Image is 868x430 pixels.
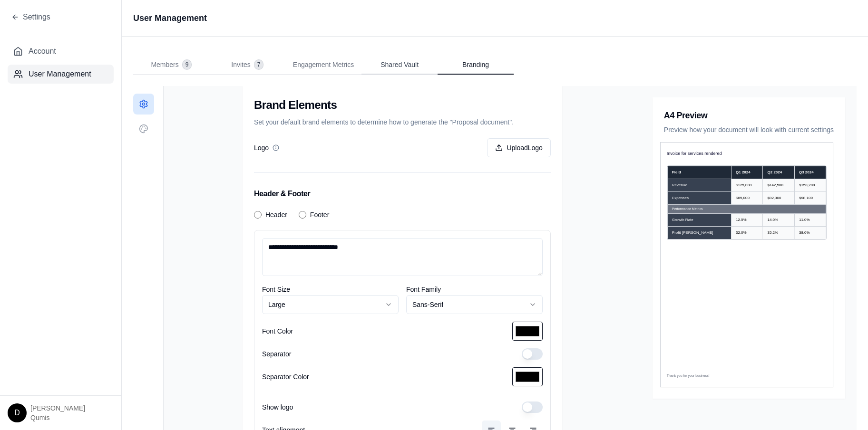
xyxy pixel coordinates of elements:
td: $158,200 [794,179,826,191]
td: $142,500 [763,179,794,191]
span: [PERSON_NAME] [30,403,85,413]
td: $125,000 [731,179,763,191]
span: Members [151,60,178,69]
td: Profit [PERSON_NAME] [667,227,731,239]
div: Invoice for services rendered [667,151,827,159]
td: 12.5% [731,214,763,227]
td: Growth Rate [667,214,731,227]
td: 32.0% [731,227,763,239]
p: Preview how your document will look with current settings [664,125,834,134]
label: Separator Color [262,373,309,380]
span: Engagement Metrics [293,60,354,69]
span: Account [29,46,56,57]
span: User Management [29,68,91,80]
label: Font Size [262,286,290,293]
td: Revenue [667,179,731,191]
input: Footer [299,211,306,219]
label: Separator [262,351,291,357]
h3: Brand Elements [254,97,551,113]
input: Header [254,211,262,219]
th: Q3 2024 [794,166,826,179]
span: Invites [231,60,250,69]
td: Expenses [667,191,731,204]
label: Logo [254,144,269,151]
label: Font Color [262,328,293,334]
th: Q2 2024 [763,166,794,179]
th: Q1 2024 [731,166,763,179]
div: D [8,403,27,422]
button: User Management [8,65,114,84]
span: Qumis [30,413,85,422]
td: $98,100 [794,191,826,204]
span: Settings [23,11,50,23]
td: 14.0% [763,214,794,227]
td: 11.0% [794,214,826,227]
td: $85,000 [731,191,763,204]
button: UploadLogo [487,138,551,157]
span: 7 [254,60,263,69]
div: Thank you for your business! [667,372,827,379]
span: 9 [183,60,192,69]
button: Table Configuration [133,118,154,139]
label: Font Family [406,286,441,293]
td: $92,300 [763,191,794,204]
th: Field [667,166,731,179]
td: Performance Metrics [667,204,826,214]
label: Header [265,211,287,218]
td: 35.2% [763,227,794,239]
span: Shared Vault [380,60,419,69]
button: Settings [11,11,50,23]
label: Footer [310,211,329,218]
h3: A4 Preview [664,109,834,122]
span: Branding [462,60,489,69]
td: 38.0% [794,227,826,239]
button: Account [8,42,114,61]
button: Brand Elements [133,94,154,115]
label: Show logo [262,404,293,411]
h3: Header & Footer [254,188,551,200]
p: Set your default brand elements to determine how to generate the "Proposal document". [254,115,551,127]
